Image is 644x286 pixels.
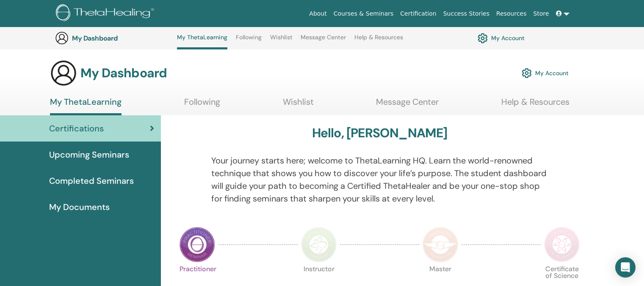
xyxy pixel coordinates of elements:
[330,6,397,22] a: Courses & Seminars
[530,6,553,22] a: Store
[72,34,157,42] h3: My Dashboard
[184,97,220,113] a: Following
[50,60,77,87] img: generic-user-icon.jpg
[49,201,110,213] span: My Documents
[376,97,439,113] a: Message Center
[501,97,569,113] a: Help & Resources
[301,34,346,47] a: Message Center
[440,6,493,22] a: Success Stories
[423,227,458,262] img: Master
[478,31,525,45] a: My Account
[522,64,569,82] a: My Account
[236,34,262,47] a: Following
[306,6,330,22] a: About
[49,148,129,161] span: Upcoming Seminars
[493,6,530,22] a: Resources
[177,34,227,49] a: My ThetaLearning
[301,227,337,262] img: Instructor
[211,154,548,205] p: Your journey starts here; welcome to ThetaLearning HQ. Learn the world-renowned technique that sh...
[354,34,403,47] a: Help & Resources
[56,4,157,23] img: logo.png
[615,257,636,278] div: Open Intercom Messenger
[522,66,532,80] img: cog.svg
[49,174,134,187] span: Completed Seminars
[55,31,69,45] img: generic-user-icon.jpg
[80,65,167,81] h3: My Dashboard
[312,125,448,141] h3: Hello, [PERSON_NAME]
[283,97,314,113] a: Wishlist
[180,227,215,262] img: Practitioner
[50,97,122,115] a: My ThetaLearning
[270,34,293,47] a: Wishlist
[49,122,104,135] span: Certifications
[397,6,439,22] a: Certification
[478,31,488,45] img: cog.svg
[544,227,580,262] img: Certificate of Science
